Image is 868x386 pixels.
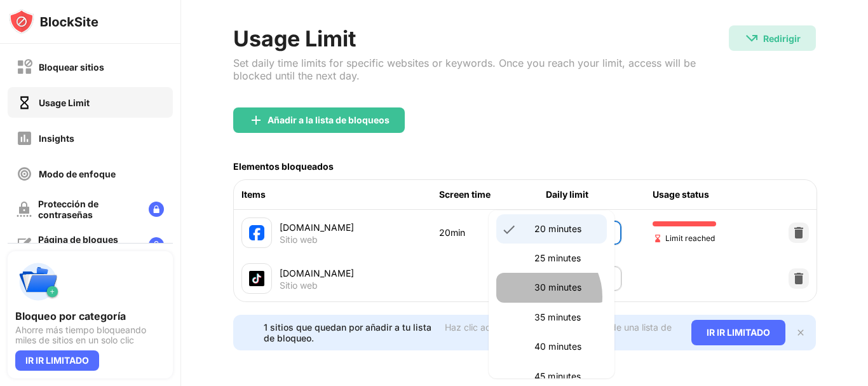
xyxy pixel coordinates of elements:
p: 30 minutes [534,280,599,294]
p: 20 minutes [534,222,599,236]
p: 35 minutes [534,310,599,324]
p: 45 minutes [534,369,599,383]
p: 25 minutes [534,251,599,265]
p: 40 minutes [534,340,599,354]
